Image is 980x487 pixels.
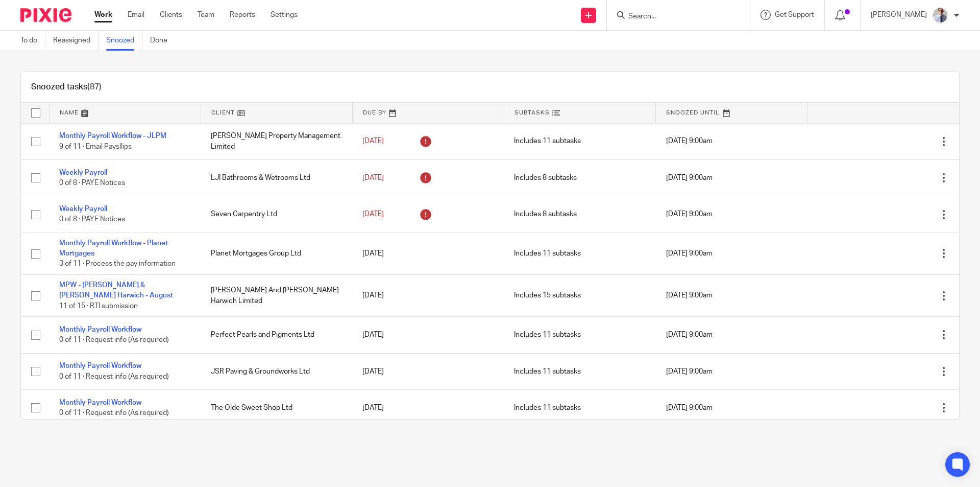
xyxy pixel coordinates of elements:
[59,326,141,333] a: Monthly Payroll Workflow
[59,132,166,140] a: Monthly Payroll Workflow - JLPM
[666,331,713,338] span: [DATE] 9:00am
[514,250,581,257] span: Includes 11 subtasks
[514,331,581,338] span: Includes 11 subtasks
[201,233,352,274] td: Planet Mortgages Group Ltd
[59,216,125,223] span: 0 of 8 · PAYE Notices
[514,404,581,411] span: Includes 11 subtasks
[666,211,713,218] span: [DATE] 9:00am
[87,83,102,91] span: (87)
[201,274,352,316] td: [PERSON_NAME] And [PERSON_NAME] Harwich Limited
[106,31,142,51] a: Snoozed
[230,10,255,20] a: Reports
[53,31,99,51] a: Reassigned
[59,337,169,344] span: 0 of 11 · Request info (As required)
[128,10,144,20] a: Email
[666,292,713,299] span: [DATE] 9:00am
[362,174,384,181] span: [DATE]
[31,82,102,92] h1: Snoozed tasks
[666,404,713,411] span: [DATE] 9:00am
[871,10,927,20] p: [PERSON_NAME]
[59,179,125,187] span: 0 of 8 · PAYE Notices
[627,12,719,21] input: Search
[514,174,577,181] span: Includes 8 subtasks
[201,196,352,233] td: Seven Carpentry Ltd
[59,240,168,257] a: Monthly Payroll Workflow - Planet Mortgages
[59,362,141,369] a: Monthly Payroll Workflow
[201,353,352,389] td: JSR Paving & Groundworks Ltd
[514,292,581,299] span: Includes 15 subtasks
[59,399,141,406] a: Monthly Payroll Workflow
[59,169,107,176] a: Weekly Payroll
[201,317,352,353] td: Perfect Pearls and Pigments Ltd
[59,303,138,310] span: 11 of 15 · RTI submission
[201,159,352,196] td: LJI Bathrooms & Wetrooms Ltd
[271,10,298,20] a: Settings
[666,174,713,181] span: [DATE] 9:00am
[20,31,45,51] a: To do
[59,261,176,268] span: 3 of 11 · Process the pay information
[362,211,384,218] span: [DATE]
[59,409,169,416] span: 0 of 11 · Request info (As required)
[198,10,214,20] a: Team
[666,250,713,257] span: [DATE] 9:00am
[201,390,352,426] td: The Olde Sweet Shop Ltd
[932,7,948,24] img: IMG_9924.jpg
[94,10,112,20] a: Work
[514,368,581,375] span: Includes 11 subtasks
[362,138,384,145] span: [DATE]
[362,292,384,299] span: [DATE]
[514,110,550,115] span: Subtasks
[666,368,713,375] span: [DATE] 9:00am
[775,11,814,18] span: Get Support
[362,331,384,338] span: [DATE]
[362,368,384,375] span: [DATE]
[59,205,107,213] a: Weekly Payroll
[59,373,169,380] span: 0 of 11 · Request info (As required)
[59,282,173,299] a: MPW - [PERSON_NAME] & [PERSON_NAME] Harwich - August
[666,138,713,145] span: [DATE] 9:00am
[59,143,132,150] span: 9 of 11 · Email Paysllips
[20,8,71,22] img: Pixie
[150,31,175,51] a: Done
[160,10,182,20] a: Clients
[514,211,577,218] span: Includes 8 subtasks
[362,404,384,411] span: [DATE]
[362,250,384,257] span: [DATE]
[201,123,352,159] td: [PERSON_NAME] Property Management Limited
[514,138,581,145] span: Includes 11 subtasks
